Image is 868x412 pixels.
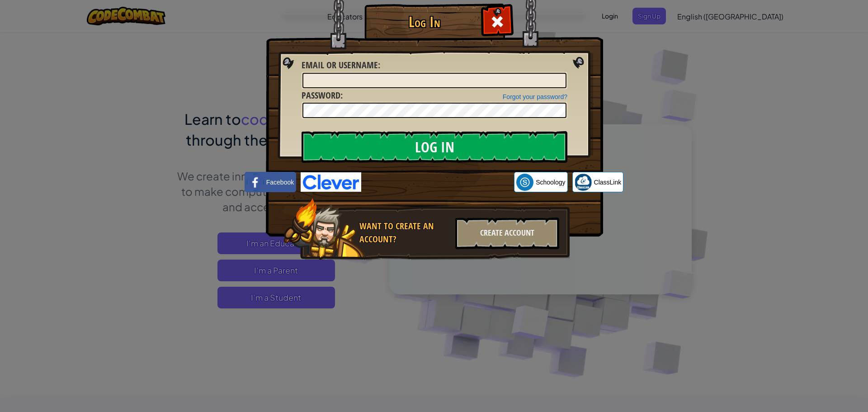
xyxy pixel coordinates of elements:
[516,174,533,191] img: schoology.png
[536,178,565,187] span: Schoology
[359,220,450,246] div: Want to create an account?
[361,172,514,192] iframe: Sign in with Google Button
[301,172,361,192] img: clever-logo-blue.png
[302,89,340,101] span: Password
[302,131,567,163] input: Log In
[302,59,378,71] span: Email or Username
[266,178,294,187] span: Facebook
[575,174,592,191] img: classlink-logo-small.png
[455,218,559,249] div: Create Account
[367,14,482,30] h1: Log In
[503,93,567,100] a: Forgot your password?
[594,178,622,187] span: ClassLink
[302,89,343,102] label: :
[247,174,264,191] img: facebook_small.png
[302,59,380,72] label: :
